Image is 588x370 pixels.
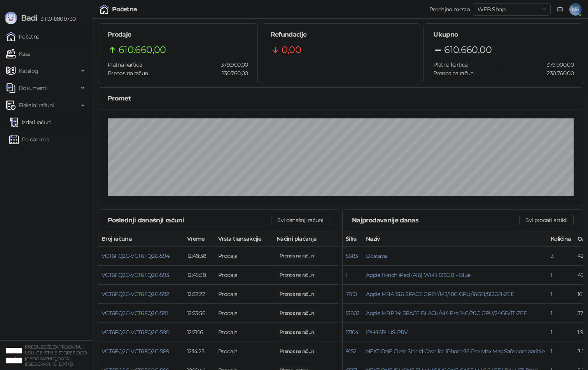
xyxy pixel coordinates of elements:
[548,285,574,304] td: 1
[19,63,38,79] span: Katalog
[548,247,574,266] td: 3
[108,70,148,77] span: Prenos na račun
[429,7,470,12] div: Prodajno mesto
[276,271,317,279] span: 167.900,00
[215,231,273,247] th: Vrsta transakcije
[541,60,574,69] span: 379.900,00
[271,30,411,39] h5: Refundacije
[548,304,574,323] td: 1
[6,348,22,363] img: 64x64-companyLogo-77b92cf4-9946-4f36-9751-bf7bb5fd2c7d.png
[346,329,359,336] button: 17104
[6,29,40,44] a: Početna
[276,290,317,298] span: 3.220,00
[276,252,317,260] span: 49.900,00
[346,271,347,278] button: 1
[101,252,170,259] button: VCT6FQ2C-VCT6FQ2C-594
[519,214,574,226] button: Svi prodati artikli
[25,344,87,367] small: PREDUZEĆE ZA TRGOVINU I USLUGE ISTYLE STORES DOO [GEOGRAPHIC_DATA] ([GEOGRAPHIC_DATA])
[366,329,408,336] button: IPH-16PLUS-PRV
[276,328,317,337] span: 3.920,00
[5,12,17,24] img: Logo
[346,252,358,259] button: 5683
[276,309,317,317] span: 2.320,00
[478,4,546,15] span: WEB Shop
[433,30,574,39] h5: Ukupno
[101,271,169,278] button: VCT6FQ2C-VCT6FQ2C-593
[108,30,248,39] h5: Prodaje
[108,215,271,225] div: Poslednji današnji računi
[352,215,519,225] div: Najprodavanije danas
[9,115,52,130] a: Izdati računi
[366,271,470,278] button: Apple 11-inch iPad (A16) Wi-Fi 128GB - Blue
[276,347,317,356] span: 3.500,00
[271,214,329,226] button: Svi današnji računi
[6,46,30,62] a: Kasa
[101,310,168,317] button: VCT6FQ2C-VCT6FQ2C-591
[363,231,548,247] th: Naziv
[346,348,356,355] button: 9152
[346,310,360,317] button: 13802
[184,323,215,342] td: 12:21:16
[215,304,273,323] td: Prodaja
[346,291,357,298] button: 7810
[184,342,215,361] td: 12:14:25
[101,348,170,355] button: VCT6FQ2C-VCT6FQ2C-589
[184,285,215,304] td: 12:32:22
[366,291,514,298] button: Apple MBA 13.6 SPACE GREY/M3/10C GPU/16GB/512GB-ZEE
[273,231,351,247] th: Načini plaćanja
[119,42,166,57] span: 610.660,00
[9,132,49,147] a: Po danima
[541,69,574,78] span: 230.760,00
[112,6,137,12] div: Početna
[108,61,142,68] span: Platna kartica
[548,266,574,285] td: 1
[366,252,387,259] button: Dostava
[548,323,574,342] td: 1
[184,231,215,247] th: Vreme
[366,348,544,355] button: NEXT ONE Clear Shield Case for iPhone 16 Pro Max MagSafe compatible
[282,42,301,57] span: 0,00
[554,3,566,16] a: Dokumentacija
[101,291,169,298] button: VCT6FQ2C-VCT6FQ2C-592
[215,323,273,342] td: Prodaja
[101,329,170,336] button: VCT6FQ2C-VCT6FQ2C-590
[108,93,574,103] div: Promet
[216,69,248,78] span: 230.760,00
[215,247,273,266] td: Prodaja
[548,231,574,247] th: Količina
[184,266,215,285] td: 12:45:38
[215,60,248,69] span: 379.900,00
[21,13,37,23] span: Badi
[184,247,215,266] td: 12:48:38
[184,304,215,323] td: 12:23:56
[444,42,492,57] span: 610.660,00
[19,97,54,113] span: Fiskalni računi
[366,310,527,317] button: Apple MBP 14: SPACE BLACK/M4 Pro 14C/20C GPU/24GB/1T-ZEE
[215,285,273,304] td: Prodaja
[215,266,273,285] td: Prodaja
[548,342,574,361] td: 1
[433,61,467,68] span: Platna kartica
[98,231,184,247] th: Broj računa
[343,231,363,247] th: Šifra
[37,15,75,22] span: 3.11.0-b80b730
[215,342,273,361] td: Prodaja
[433,70,473,77] span: Prenos na račun
[569,3,582,16] span: NA
[19,80,47,96] span: Dokumenti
